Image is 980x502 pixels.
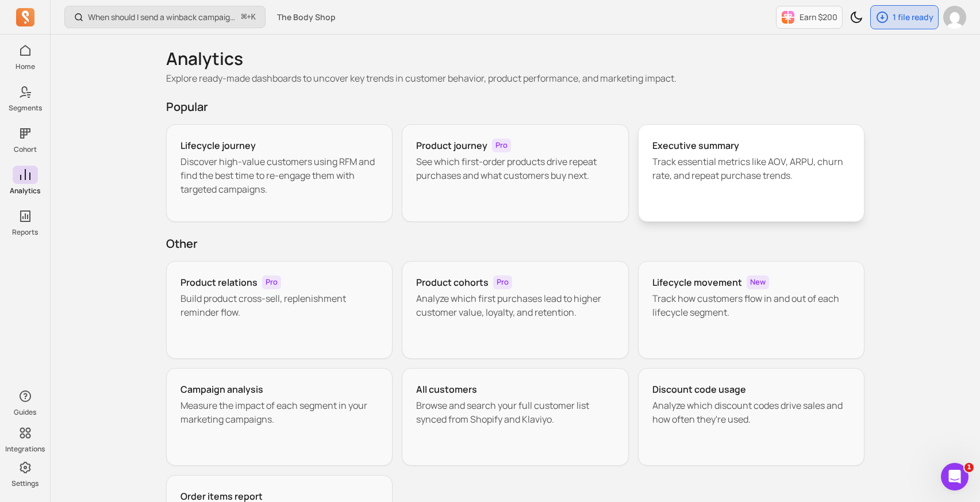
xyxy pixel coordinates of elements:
[652,382,746,396] h3: Discount code usage
[416,382,477,396] h3: All customers
[416,275,489,289] h3: Product cohorts
[893,12,933,23] p: 1 file ready
[180,292,379,319] p: Build product cross-sell, replenishment reminder flow.
[493,275,512,289] span: Pro
[64,6,266,28] button: When should I send a winback campaign to prevent churn?⌘+K
[180,139,256,152] h3: Lifecycle journey
[416,292,614,319] p: Analyze which first purchases lead to higher customer value, loyalty, and retention.
[943,6,966,29] img: avatar
[166,236,865,252] h2: Other
[800,12,837,23] p: Earn $200
[251,13,256,22] kbd: K
[402,368,629,466] a: All customersBrowse and search your full customer list synced from Shopify and Klaviyo.
[5,444,45,454] p: Integrations
[166,71,865,85] p: Explore ready-made dashboards to uncover key trends in customer behavior, product performance, an...
[166,48,865,69] h1: Analytics
[402,261,629,359] a: Product cohortsProAnalyze which first purchases lead to higher customer value, loyalty, and reten...
[416,139,487,152] h3: Product journey
[402,124,629,222] a: Product journeyProSee which first-order products drive repeat purchases and what customers buy next.
[652,139,739,152] h3: Executive summary
[277,12,336,23] span: The Body Shop
[416,155,614,182] p: See which first-order products drive repeat purchases and what customers buy next.
[13,385,38,419] button: Guides
[180,275,258,289] h3: Product relations
[262,275,281,289] span: Pro
[9,104,42,113] p: Segments
[180,155,379,196] p: Discover high-value customers using RFM and find the best time to re-engage them with targeted ca...
[870,5,939,29] button: 1 file ready
[166,368,393,466] a: Campaign analysisMeasure the impact of each segment in your marketing campaigns.
[14,145,37,154] p: Cohort
[638,368,865,466] a: Discount code usageAnalyze which discount codes drive sales and how often they're used.
[180,398,379,426] p: Measure the impact of each segment in your marketing campaigns.
[638,261,865,359] a: Lifecycle movementNewTrack how customers flow in and out of each lifecycle segment.
[776,6,843,29] button: Earn $200
[11,479,39,488] p: Settings
[12,228,38,237] p: Reports
[845,6,868,29] button: Toggle dark mode
[964,463,974,472] span: 1
[166,124,393,222] a: Lifecycle journeyDiscover high-value customers using RFM and find the best time to re-engage them...
[241,11,256,23] span: +
[638,124,865,222] a: Executive summaryTrack essential metrics like AOV, ARPU, churn rate, and repeat purchase trends.
[652,275,742,289] h3: Lifecycle movement
[652,292,851,319] p: Track how customers flow in and out of each lifecycle segment.
[88,12,237,23] p: When should I send a winback campaign to prevent churn?
[270,7,343,28] button: The Body Shop
[747,275,769,289] span: New
[652,155,851,182] p: Track essential metrics like AOV, ARPU, churn rate, and repeat purchase trends.
[166,99,865,115] h2: Popular
[241,10,247,25] kbd: ⌘
[941,463,969,490] iframe: Intercom live chat
[10,186,40,196] p: Analytics
[166,261,393,359] a: Product relationsProBuild product cross-sell, replenishment reminder flow.
[652,398,851,426] p: Analyze which discount codes drive sales and how often they're used.
[492,139,511,152] span: Pro
[416,398,614,426] p: Browse and search your full customer list synced from Shopify and Klaviyo.
[180,382,263,396] h3: Campaign analysis
[14,408,36,417] p: Guides
[16,62,35,71] p: Home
